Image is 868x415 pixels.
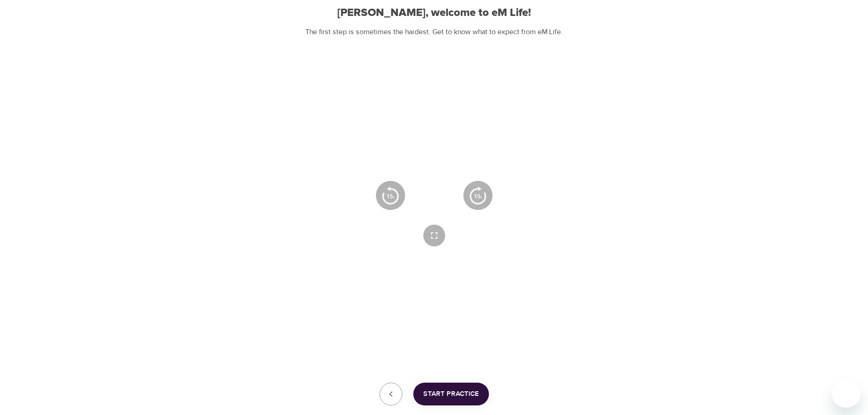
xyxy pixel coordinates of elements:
[185,27,683,37] p: The first step is sometimes the hardest. Get to know what to expect from eM Life.
[423,388,479,400] span: Start Practice
[381,186,400,205] img: 15s_prev.svg
[413,383,489,405] button: Start Practice
[185,6,683,20] h2: [PERSON_NAME], welcome to eM Life!
[469,186,487,205] img: 15s_next.svg
[832,379,861,408] iframe: Button to launch messaging window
